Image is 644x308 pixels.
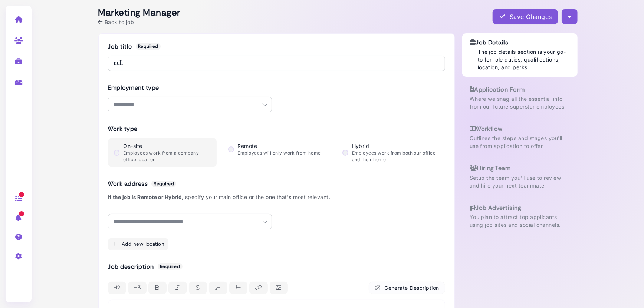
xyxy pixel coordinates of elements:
[151,181,176,187] span: Required
[342,150,348,156] input: Hybrid Employees work from both our office and their home
[470,95,570,110] p: Where we snag all the essential info from our future superstar employees!
[470,134,570,150] p: Outlines the steps and stages you'll use from application to offer.
[108,238,169,250] button: Add new location
[238,150,321,156] p: Employees will only work from home
[499,12,552,21] div: Save Changes
[114,150,120,156] input: On-site Employees work from a company office location
[105,18,134,26] span: Back to job
[470,39,570,46] h3: Job Details
[470,86,570,93] h3: Application Form
[112,240,165,248] div: Add new location
[493,9,558,24] button: Save Changes
[123,150,210,163] p: Employees work from a company office location
[352,150,439,163] p: Employees work from both our office and their home
[98,7,181,18] h2: Marketing Manager
[108,263,445,270] h3: Job description
[108,84,272,91] h3: Employment type
[108,194,182,200] b: If the job is Remote or Hybrid
[108,43,445,50] h3: Job title
[470,213,570,229] p: You plan to attract top applicants using job sites and social channels.
[108,180,445,187] h3: Work address
[352,143,369,149] span: Hybrid
[136,43,161,50] span: Required
[369,282,445,294] button: Generate Description
[470,174,570,189] p: Setup the team you'll use to review and hire your next teammate!
[470,125,570,132] h3: Workflow
[238,143,257,149] span: Remote
[108,193,445,201] p: , specify your main office or the one that's most relevant.
[108,125,445,132] h3: Work type
[158,263,183,270] span: Required
[123,143,142,149] span: On-site
[470,204,570,211] h3: Job Advertising
[470,165,570,172] h3: Hiring Team
[228,146,234,152] input: Remote Employees will only work from home
[478,48,570,71] p: The job details section is your go-to for role duties, qualifications, location, and perks.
